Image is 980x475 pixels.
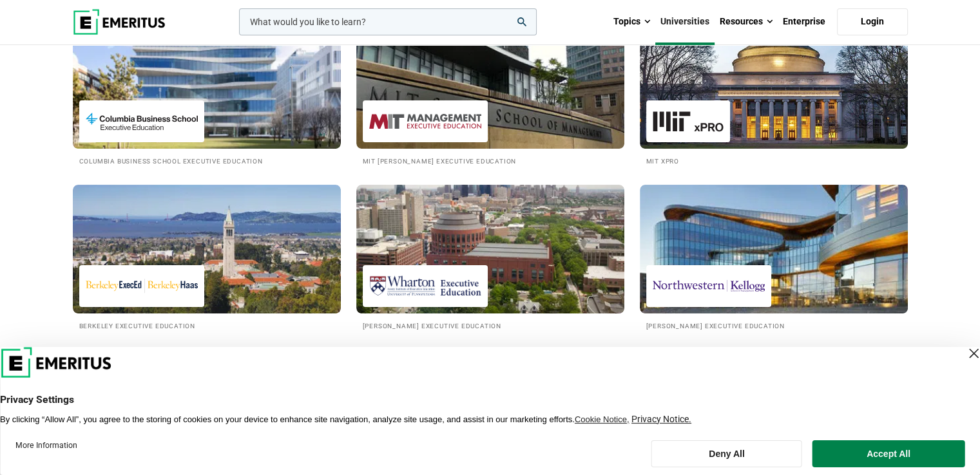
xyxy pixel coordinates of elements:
[837,8,908,35] a: Login
[646,155,901,166] h2: MIT xPRO
[653,107,724,136] img: MIT xPRO
[363,320,618,331] h2: [PERSON_NAME] Executive Education
[79,155,334,166] h2: Columbia Business School Executive Education
[239,8,537,35] input: woocommerce-product-search-field-0
[646,320,901,331] h2: [PERSON_NAME] Executive Education
[640,20,908,166] a: Universities We Work With MIT xPRO MIT xPRO
[369,272,481,301] img: Wharton Executive Education
[73,185,341,331] a: Universities We Work With Berkeley Executive Education Berkeley Executive Education
[356,20,624,149] img: Universities We Work With
[73,185,341,313] img: Universities We Work With
[640,185,908,331] a: Universities We Work With Kellogg Executive Education [PERSON_NAME] Executive Education
[356,185,624,313] img: Universities We Work With
[79,320,334,331] h2: Berkeley Executive Education
[356,185,624,331] a: Universities We Work With Wharton Executive Education [PERSON_NAME] Executive Education
[640,20,908,149] img: Universities We Work With
[363,155,618,166] h2: MIT [PERSON_NAME] Executive Education
[640,185,908,313] img: Universities We Work With
[86,107,198,136] img: Columbia Business School Executive Education
[73,20,341,149] img: Universities We Work With
[356,20,624,166] a: Universities We Work With MIT Sloan Executive Education MIT [PERSON_NAME] Executive Education
[369,107,481,136] img: MIT Sloan Executive Education
[73,20,341,166] a: Universities We Work With Columbia Business School Executive Education Columbia Business School E...
[653,272,765,301] img: Kellogg Executive Education
[86,272,198,301] img: Berkeley Executive Education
